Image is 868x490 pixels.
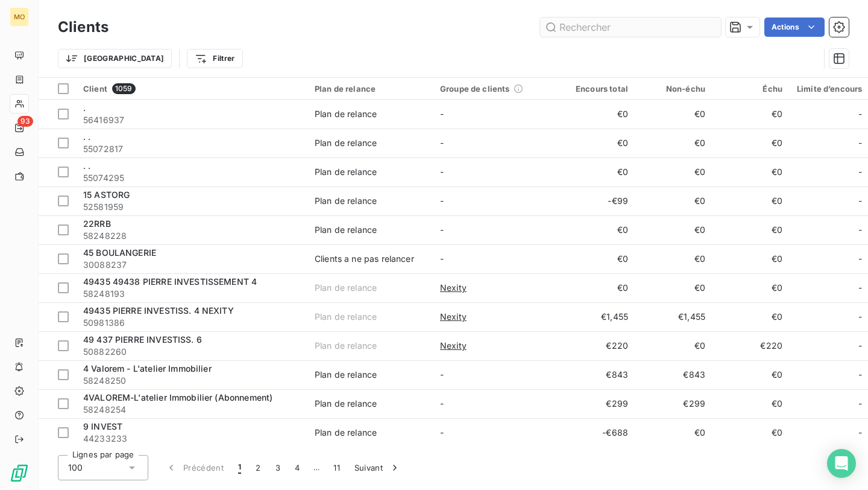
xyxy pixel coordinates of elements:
[83,317,300,329] span: 50981386
[440,167,444,177] span: -
[558,244,635,273] td: €0
[440,311,467,323] span: Nexity
[440,282,467,294] span: Nexity
[712,215,790,244] td: €0
[10,118,28,138] a: 93
[83,421,122,431] span: 9 INVEST
[58,49,172,68] button: [GEOGRAPHIC_DATA]
[712,302,790,331] td: €0
[858,369,862,381] span: -
[440,427,444,437] span: -
[440,138,444,148] span: -
[83,201,300,213] span: 52581959
[858,311,862,323] span: -
[248,455,268,480] button: 2
[720,84,782,94] div: Échu
[558,215,635,244] td: €0
[635,331,712,360] td: €0
[83,404,300,416] span: 58248254
[858,195,862,207] span: -
[315,427,377,439] div: Plan de relance
[558,331,635,360] td: €220
[315,195,377,207] div: Plan de relance
[712,360,790,389] td: €0
[83,346,300,358] span: 50882260
[68,462,83,474] span: 100
[83,132,90,142] span: . .
[83,433,300,445] span: 44233233
[712,331,790,360] td: €220
[17,116,33,127] span: 93
[858,398,862,410] span: -
[83,276,257,287] span: 49435 49438 PIERRE INVESTISSEMENT 4
[326,455,347,480] button: 11
[83,84,107,94] span: Client
[858,224,862,236] span: -
[712,129,790,157] td: €0
[635,186,712,215] td: €0
[565,84,628,94] div: Encours total
[315,282,377,294] div: Plan de relance
[83,305,234,316] span: 49435 PIERRE INVESTISS. 4 NEXITY
[712,389,790,418] td: €0
[712,186,790,215] td: €0
[540,17,721,37] input: Rechercher
[558,100,635,129] td: €0
[635,157,712,186] td: €0
[440,84,510,94] span: Groupe de clients
[83,114,300,126] span: 56416937
[315,253,414,265] div: Clients a ne pas relancer
[315,340,377,352] div: Plan de relance
[440,340,467,352] span: Nexity
[83,218,111,229] span: 22RRB
[83,363,212,374] span: 4 Valorem - L'atelier Immobilier
[635,360,712,389] td: €843
[635,215,712,244] td: €0
[315,108,377,120] div: Plan de relance
[83,392,272,402] span: 4VALOREM-L'atelier Immobilier (Abonnement)
[315,166,377,178] div: Plan de relance
[558,157,635,186] td: €0
[712,273,790,302] td: €0
[315,398,377,410] div: Plan de relance
[712,100,790,129] td: €0
[83,161,90,171] span: . .
[558,418,635,447] td: -€688
[797,84,862,94] div: Limite d’encours
[10,463,29,483] img: Logo LeanPay
[858,137,862,149] span: -
[83,103,86,113] span: .
[440,196,444,206] span: -
[712,418,790,447] td: €0
[268,455,288,480] button: 3
[440,398,444,409] span: -
[858,253,862,265] span: -
[315,311,377,323] div: Plan de relance
[187,49,242,68] button: Filtrer
[643,84,705,94] div: Non-échu
[712,244,790,273] td: €0
[635,129,712,157] td: €0
[288,455,307,480] button: 4
[858,166,862,178] span: -
[315,369,377,381] div: Plan de relance
[440,109,444,119] span: -
[440,224,444,235] span: -
[83,247,156,258] span: 45 BOULANGERIE
[315,224,377,236] div: Plan de relance
[83,143,300,155] span: 55072817
[315,137,377,149] div: Plan de relance
[58,16,108,38] h3: Clients
[315,84,426,94] div: Plan de relance
[764,17,825,37] button: Actions
[558,129,635,157] td: €0
[347,455,408,480] button: Suivant
[558,360,635,389] td: €843
[858,340,862,352] span: -
[827,449,856,478] div: Open Intercom Messenger
[558,186,635,215] td: -€99
[635,100,712,129] td: €0
[112,83,136,94] span: 1059
[83,288,300,300] span: 58248193
[83,172,300,184] span: 55074295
